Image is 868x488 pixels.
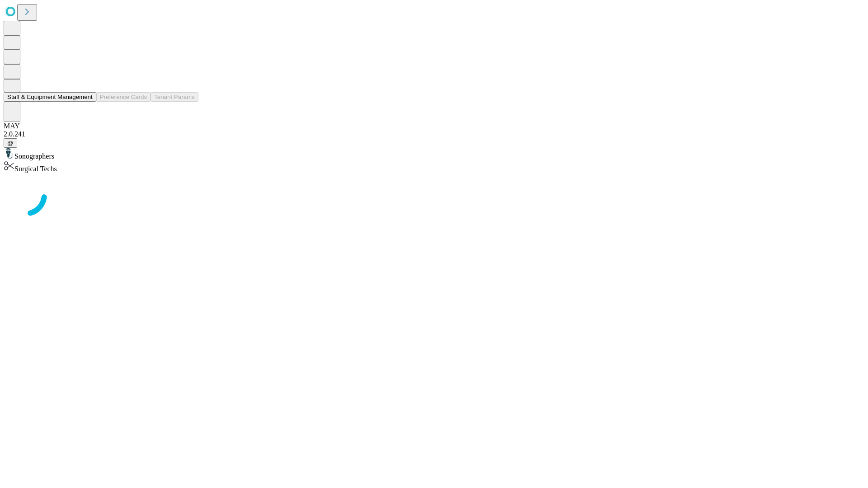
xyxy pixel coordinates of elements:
[4,160,864,173] div: Surgical Techs
[151,92,198,102] button: Tenant Params
[7,140,14,146] span: @
[4,130,864,138] div: 2.0.241
[96,92,151,102] button: Preference Cards
[4,122,864,130] div: MAY
[4,148,864,160] div: Sonographers
[4,138,17,148] button: @
[4,92,96,102] button: Staff & Equipment Management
